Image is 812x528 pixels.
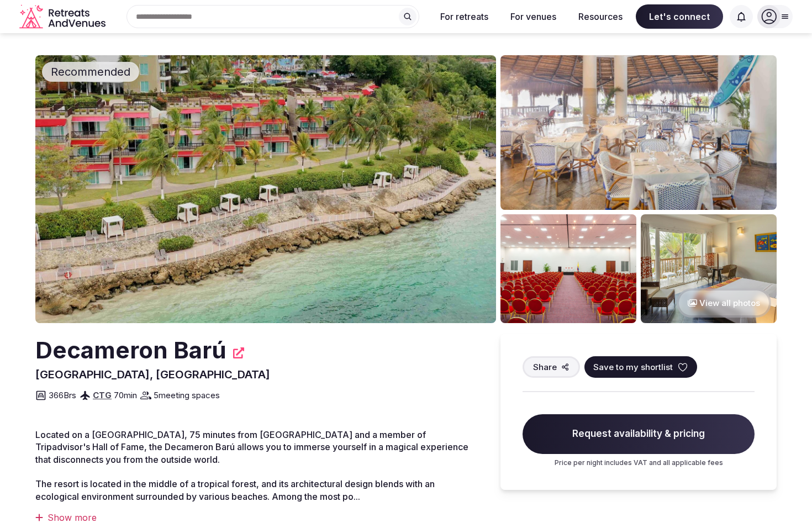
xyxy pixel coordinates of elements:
[523,356,580,378] button: Share
[19,4,108,29] svg: Retreats and Venues company logo
[677,288,771,318] button: View all photos
[523,414,755,454] span: Request availability & pricing
[49,389,76,401] span: 366 Brs
[500,55,777,210] img: Venue gallery photo
[93,390,112,400] a: CTG
[35,368,270,381] span: [GEOGRAPHIC_DATA], [GEOGRAPHIC_DATA]
[42,62,139,82] div: Recommended
[19,4,108,29] a: Visit the homepage
[533,361,557,373] span: Share
[35,55,496,323] img: Venue cover photo
[500,214,636,323] img: Venue gallery photo
[35,429,468,465] span: Located on a [GEOGRAPHIC_DATA], 75 minutes from [GEOGRAPHIC_DATA] and a member of Tripadvisor's H...
[35,511,478,524] div: Show more
[502,4,565,29] button: For venues
[593,361,673,373] span: Save to my shortlist
[641,214,777,323] img: Venue gallery photo
[584,356,697,378] button: Save to my shortlist
[114,389,137,401] span: 70 min
[570,4,631,29] button: Resources
[35,334,226,367] h2: Decameron Barú
[154,389,220,401] span: 5 meeting spaces
[46,64,135,80] span: Recommended
[35,478,435,501] span: The resort is located in the middle of a tropical forest, and its architectural design blends wit...
[636,4,723,29] span: Let's connect
[431,4,497,29] button: For retreats
[523,458,755,468] p: Price per night includes VAT and all applicable fees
